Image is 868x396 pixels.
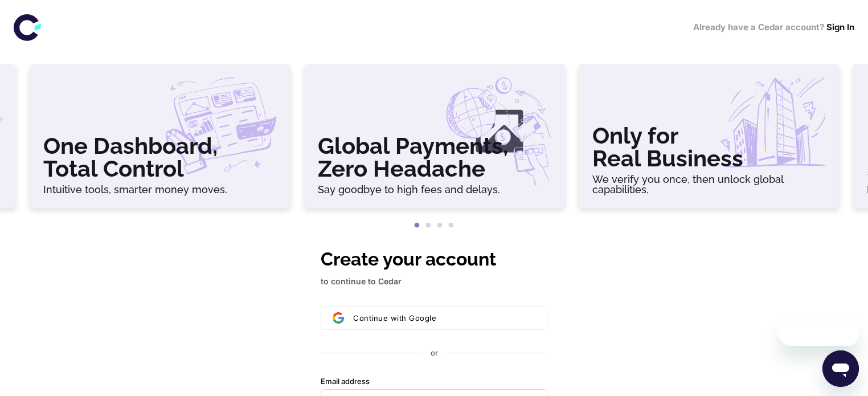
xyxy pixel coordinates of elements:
[353,313,436,322] span: Continue with Google
[43,134,277,180] h3: One Dashboard, Total Control
[445,220,457,231] button: 4
[333,312,344,324] img: Sign in with Google
[434,220,445,231] button: 3
[423,220,434,231] button: 2
[592,174,826,195] h6: We verify you once, then unlock global capabilities.
[321,377,370,387] label: Email address
[826,22,854,32] a: Sign In
[411,220,423,231] button: 1
[431,348,438,358] p: or
[779,321,859,346] iframe: Message from company
[822,350,859,387] iframe: Button to launch messaging window
[321,275,547,288] p: to continue to Cedar
[693,21,854,34] h6: Already have a Cedar account?
[321,246,547,273] h1: Create your account
[43,185,277,195] h6: Intuitive tools, smarter money moves.
[321,306,547,330] button: Sign in with GoogleContinue with Google
[318,185,551,195] h6: Say goodbye to high fees and delays.
[592,124,826,170] h3: Only for Real Business
[318,134,551,180] h3: Global Payments, Zero Headache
